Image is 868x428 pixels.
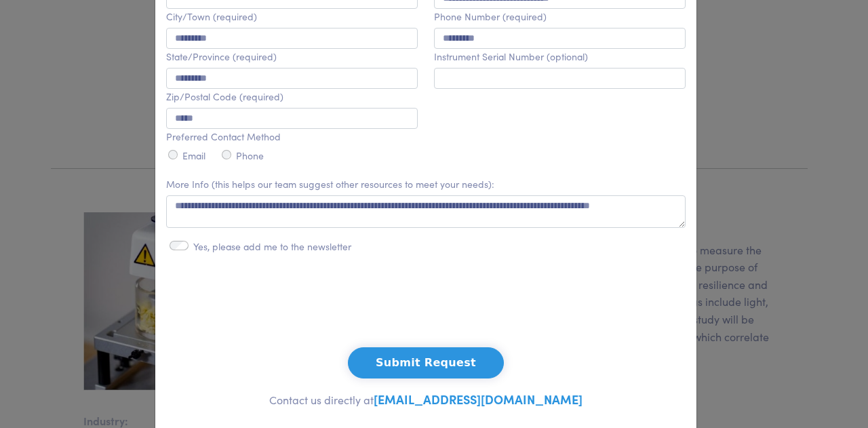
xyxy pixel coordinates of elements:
[348,347,504,378] button: Submit Request
[434,11,547,22] label: Phone Number (required)
[166,11,257,22] label: City/Town (required)
[166,178,494,190] label: More Info (this helps our team suggest other resources to meet your needs):
[182,150,205,161] label: Email
[323,281,529,334] iframe: reCAPTCHA
[166,131,281,142] label: Preferred Contact Method
[434,51,588,62] label: Instrument Serial Number (optional)
[236,150,264,161] label: Phone
[166,91,283,102] label: Zip/Postal Code (required)
[166,51,277,62] label: State/Province (required)
[374,391,583,408] a: [EMAIL_ADDRESS][DOMAIN_NAME]
[193,241,351,252] label: Yes, please add me to the newsletter
[166,389,686,410] p: Contact us directly at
